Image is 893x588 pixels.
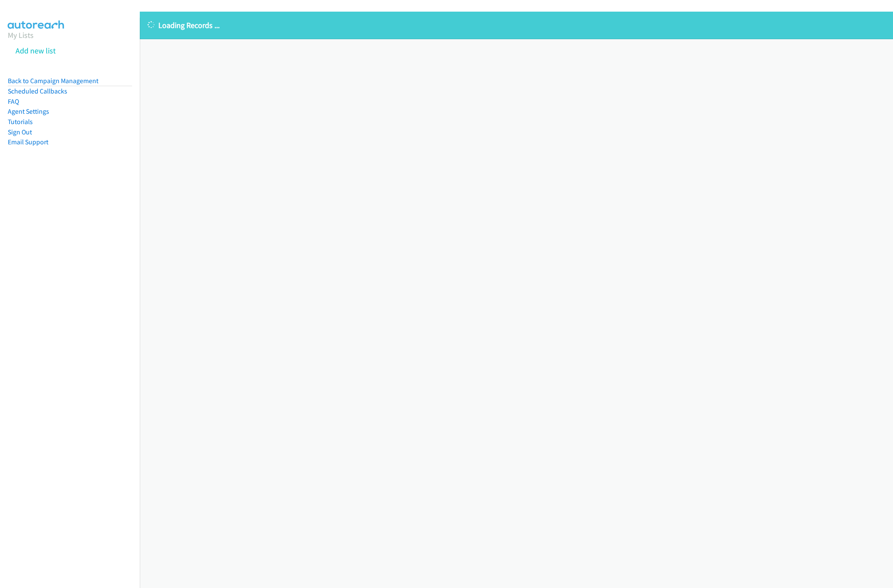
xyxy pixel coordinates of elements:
[148,19,885,31] p: Loading Records ...
[8,138,48,146] a: Email Support
[8,97,19,106] a: FAQ
[8,107,49,115] a: Agent Settings
[8,30,34,40] a: My Lists
[8,128,32,136] a: Sign Out
[8,87,67,95] a: Scheduled Callbacks
[16,46,56,56] a: Add new list
[8,77,98,85] a: Back to Campaign Management
[8,118,33,126] a: Tutorials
